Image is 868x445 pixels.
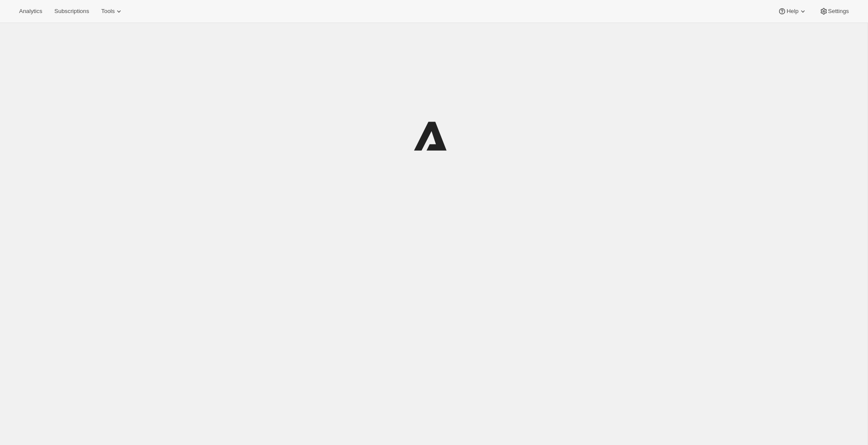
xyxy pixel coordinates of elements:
[828,8,849,15] span: Settings
[101,8,115,15] span: Tools
[19,8,42,15] span: Analytics
[14,5,47,17] button: Analytics
[49,5,94,17] button: Subscriptions
[54,8,89,15] span: Subscriptions
[786,8,798,15] span: Help
[773,5,812,17] button: Help
[96,5,128,17] button: Tools
[814,5,854,17] button: Settings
